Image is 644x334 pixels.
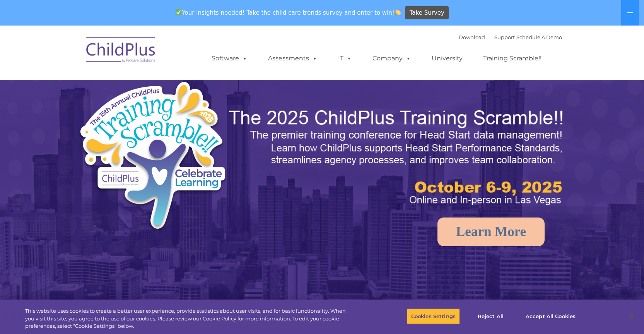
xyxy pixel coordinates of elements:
img: 👏 [395,9,401,15]
img: ChildPlus by Procare Solutions [82,32,160,70]
a: Download [459,34,485,40]
a: Assessments [260,51,325,66]
font: | [459,34,562,40]
a: Schedule A Demo [516,34,562,40]
span: Your insights needed! Take the child care trends survey and enter to win! [173,5,404,20]
span: Take Survey [410,6,444,20]
button: Cookies Settings [407,308,460,324]
a: Learn More [437,218,545,246]
a: Support [494,34,515,40]
a: IT [330,51,360,66]
span: Last name [108,51,131,57]
a: Training Scramble!! [475,51,549,66]
img: ✅ [176,9,181,15]
button: Accept All Cookies [521,308,580,324]
span: Phone number [108,83,140,89]
div: This website uses cookies to create a better user experience, provide statistics about user visit... [25,307,354,330]
button: Reject All [466,308,515,324]
a: Company [365,51,419,66]
button: Close [623,308,640,325]
a: Take Survey [405,6,449,20]
a: University [424,51,470,66]
a: Software [204,51,255,66]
